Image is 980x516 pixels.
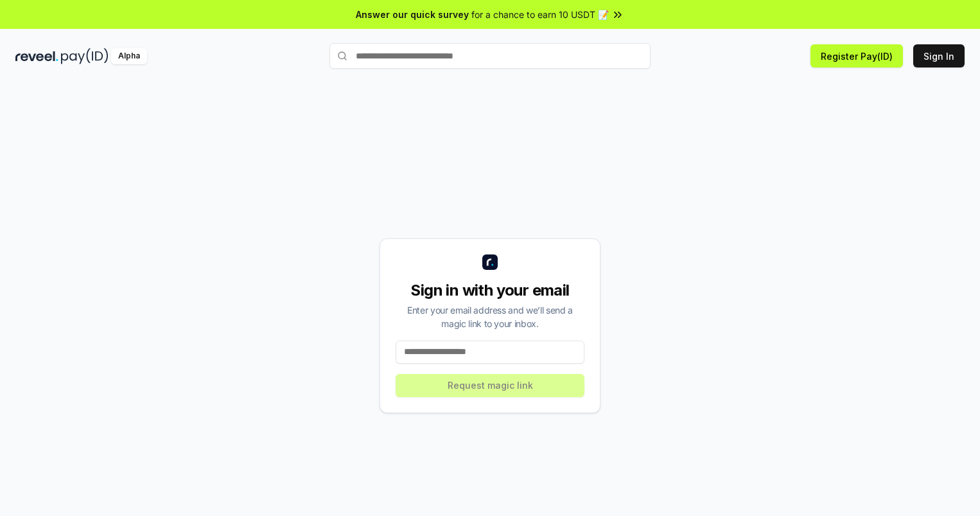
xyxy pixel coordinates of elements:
div: Sign in with your email [396,280,584,301]
span: for a chance to earn 10 USDT 📝 [471,8,609,21]
img: pay_id [61,48,109,64]
div: Alpha [111,48,147,64]
img: reveel_dark [15,48,58,64]
span: Answer our quick survey [356,8,469,21]
div: Enter your email address and we’ll send a magic link to your inbox. [396,303,584,330]
img: logo_small [482,254,498,270]
button: Register Pay(ID) [810,44,903,67]
button: Sign In [913,44,965,67]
